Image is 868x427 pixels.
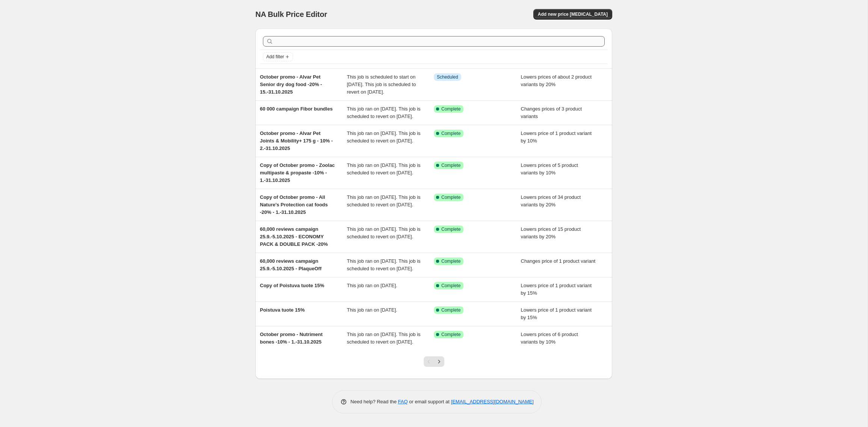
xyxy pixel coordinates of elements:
[263,52,293,61] button: Add filter
[441,283,460,289] span: Complete
[260,226,328,247] span: 60,000 reviews campaign 25.9.-5.10.2025 - ECONOMY PACK & DOUBLE PACK -20%
[441,307,460,313] span: Complete
[347,283,397,288] span: This job ran on [DATE].
[347,226,421,239] span: This job ran on [DATE]. This job is scheduled to revert on [DATE].
[521,307,592,320] span: Lowers price of 1 product variant by 15%
[538,11,608,17] span: Add new price [MEDICAL_DATA]
[260,74,322,95] span: October promo - Alvar Pet Senior dry dog food -20% - 15.-31.10.2025
[521,226,581,239] span: Lowers prices of 15 product variants by 20%
[441,162,460,168] span: Complete
[260,194,328,215] span: Copy of October promo - All Nature's Protection cat foods -20% - 1.-31.10.2025
[255,10,327,18] span: NA Bulk Price Editor
[347,74,416,95] span: This job is scheduled to start on [DATE]. This job is scheduled to revert on [DATE].
[260,258,322,271] span: 60,000 reviews campaign 25.9.-5.10.2025 - PlaqueOff
[347,307,397,313] span: This job ran on [DATE].
[260,106,333,112] span: 60 000 campaign Fibor bundles
[266,54,284,60] span: Add filter
[521,283,592,296] span: Lowers price of 1 product variant by 15%
[441,130,460,136] span: Complete
[441,194,460,200] span: Complete
[441,332,460,338] span: Complete
[347,106,421,119] span: This job ran on [DATE]. This job is scheduled to revert on [DATE].
[260,332,323,345] span: October promo - Nutriment bones -10% - 1.-31.10.2025
[441,258,460,264] span: Complete
[350,399,398,404] span: Need help? Read the
[408,399,451,404] span: or email support at
[347,332,421,345] span: This job ran on [DATE]. This job is scheduled to revert on [DATE].
[424,356,444,367] nav: Pagination
[521,332,578,345] span: Lowers prices of 6 product variants by 10%
[533,9,612,20] button: Add new price [MEDICAL_DATA]
[521,106,582,119] span: Changes prices of 3 product variants
[521,162,578,176] span: Lowers prices of 5 product variants by 10%
[260,162,335,183] span: Copy of October promo - Zoolac multipaste & propaste -10% - 1.-31.10.2025
[437,74,458,80] span: Scheduled
[347,130,421,144] span: This job ran on [DATE]. This job is scheduled to revert on [DATE].
[521,194,581,207] span: Lowers prices of 34 product variants by 20%
[441,106,460,112] span: Complete
[521,258,596,264] span: Changes price of 1 product variant
[521,74,592,87] span: Lowers prices of about 2 product variants by 20%
[260,283,324,288] span: Copy of Poistuva tuote 15%
[347,194,421,207] span: This job ran on [DATE]. This job is scheduled to revert on [DATE].
[521,130,592,144] span: Lowers price of 1 product variant by 10%
[441,226,460,232] span: Complete
[451,399,534,404] a: [EMAIL_ADDRESS][DOMAIN_NAME]
[347,162,421,176] span: This job ran on [DATE]. This job is scheduled to revert on [DATE].
[398,399,408,404] a: FAQ
[260,307,305,313] span: Poistuva tuote 15%
[260,130,333,151] span: October promo - Alvar Pet Joints & Mobility+ 175 g - 10% - 2.-31.10.2025
[347,258,421,271] span: This job ran on [DATE]. This job is scheduled to revert on [DATE].
[434,356,444,367] button: Next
